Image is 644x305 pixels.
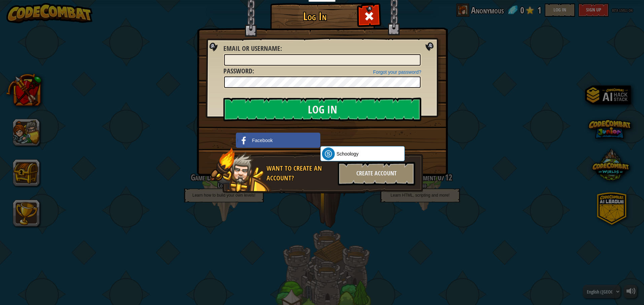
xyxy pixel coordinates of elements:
input: Log In [223,98,421,121]
img: schoology.png [322,147,335,160]
span: Schoology [336,150,358,157]
div: Create Account [338,162,415,185]
a: Forgot your password? [373,69,421,75]
h1: Log In [272,10,358,22]
div: Want to create an account? [266,164,334,183]
img: facebook_small.png [238,134,250,147]
span: Facebook [252,137,273,144]
span: Email or Username [223,44,280,53]
label: : [223,44,282,54]
iframe: Sign in with Google Button [317,132,407,147]
span: Password [223,66,252,75]
label: : [223,66,254,76]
